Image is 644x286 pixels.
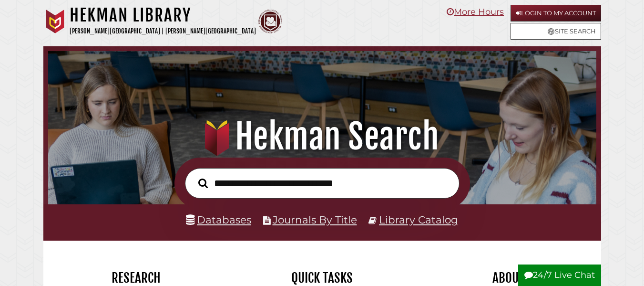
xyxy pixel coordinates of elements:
img: Calvin University [43,10,67,33]
h2: Research [51,270,222,286]
a: Login to My Account [511,5,601,21]
i: Search [198,178,208,189]
a: Site Search [511,23,601,40]
button: Search [194,176,213,191]
a: Library Catalog [379,213,458,226]
h2: About [422,270,594,286]
p: [PERSON_NAME][GEOGRAPHIC_DATA] | [PERSON_NAME][GEOGRAPHIC_DATA] [70,26,256,37]
h1: Hekman Search [58,116,587,158]
a: Journals By Title [273,213,357,226]
h1: Hekman Library [70,5,256,26]
img: Calvin Theological Seminary [258,10,282,33]
a: More Hours [447,7,504,17]
a: Databases [186,213,251,226]
h2: Quick Tasks [236,270,408,286]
